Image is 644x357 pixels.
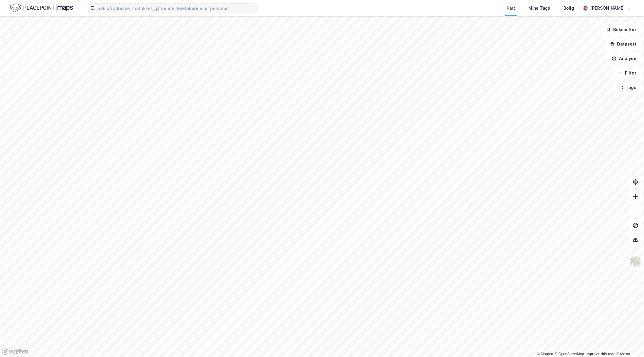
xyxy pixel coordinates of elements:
[10,3,73,13] img: logo.f888ab2527a4732fd821a326f86c7f29.svg
[528,5,550,12] div: Mine Tags
[614,81,642,94] button: Tags
[95,4,256,13] input: Søk på adresse, matrikkel, gårdeiere, leietakere eller personer
[563,5,574,12] div: Bolig
[590,5,625,12] div: [PERSON_NAME]
[614,328,644,357] iframe: Chat Widget
[555,352,584,356] a: OpenStreetMap
[2,348,28,355] a: Mapbox homepage
[605,38,642,50] button: Datasett
[607,53,642,65] button: Analyse
[537,352,554,356] a: Mapbox
[614,328,644,357] div: Kontrollprogram for chat
[630,256,641,267] img: Z
[586,352,616,356] a: Improve this map
[613,67,642,79] button: Filter
[601,24,642,36] button: Bokmerker
[507,5,515,12] div: Kart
